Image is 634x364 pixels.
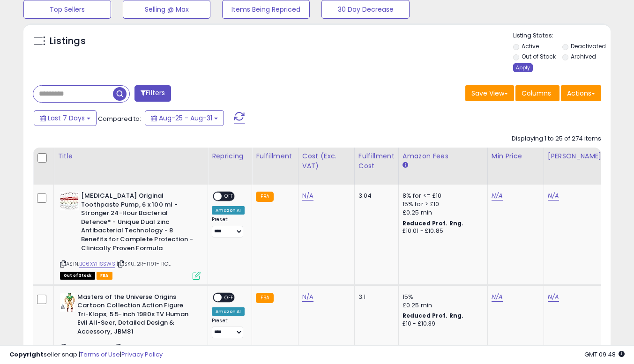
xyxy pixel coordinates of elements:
[60,192,201,279] div: ASIN:
[403,200,480,208] div: 15% for > £10
[522,52,556,60] label: Out of Stock
[548,151,604,161] div: [PERSON_NAME]
[358,151,395,171] div: Fulfillment Cost
[302,151,351,171] div: Cost (Exc. VAT)
[212,151,248,161] div: Repricing
[50,35,86,48] h5: Listings
[159,113,212,123] span: Aug-25 - Aug-31
[403,208,480,217] div: £0.25 min
[515,85,559,101] button: Columns
[513,31,611,40] p: Listing States:
[77,293,191,339] b: Masters of the Universe Origins Cartoon Collection Action Figure Tri-Klops, 5.5-inch 1980s TV Hum...
[222,293,237,301] span: OFF
[256,151,294,161] div: Fulfillment
[358,293,391,301] div: 3.1
[492,292,503,302] a: N/A
[212,216,245,238] div: Preset:
[571,42,606,50] label: Deactivated
[134,85,171,102] button: Filters
[81,192,195,255] b: [MEDICAL_DATA] Original Toothpaste Pump, 6 x 100 ml - Stronger 24-Hour Bacterial Defence* - Uniqu...
[548,292,559,302] a: N/A
[492,191,503,201] a: N/A
[403,151,484,161] div: Amazon Fees
[98,114,141,123] span: Compared to:
[80,350,120,359] a: Terms of Use
[403,219,464,227] b: Reduced Prof. Rng.
[403,293,480,301] div: 15%
[492,151,540,161] div: Min Price
[256,293,273,303] small: FBA
[584,350,625,359] span: 2025-09-8 09:48 GMT
[58,151,204,161] div: Title
[403,301,480,310] div: £0.25 min
[9,350,163,359] div: seller snap | |
[358,192,391,200] div: 3.04
[522,89,551,98] span: Columns
[212,206,245,215] div: Amazon AI
[548,191,559,201] a: N/A
[302,191,313,201] a: N/A
[222,193,237,201] span: OFF
[9,350,44,359] strong: Copyright
[117,260,171,267] span: | SKU: 2R-IT9T-IROL
[512,134,601,143] div: Displaying 1 to 25 of 274 items
[60,192,79,210] img: 516k+WhYgRL._SL40_.jpg
[256,192,273,202] small: FBA
[403,161,408,170] small: Amazon Fees.
[465,85,514,101] button: Save View
[403,320,480,328] div: £10 - £10.39
[522,42,539,50] label: Active
[302,292,313,302] a: N/A
[513,63,533,72] div: Apply
[212,318,245,339] div: Preset:
[212,307,245,316] div: Amazon AI
[60,272,95,280] span: All listings that are currently out of stock and unavailable for purchase on Amazon
[48,113,85,123] span: Last 7 Days
[403,192,480,200] div: 8% for <= £10
[79,260,115,268] a: B06XYHSSWS
[561,85,601,101] button: Actions
[60,293,75,312] img: 41QD0d1T2FL._SL40_.jpg
[121,350,163,359] a: Privacy Policy
[571,52,596,60] label: Archived
[145,110,224,126] button: Aug-25 - Aug-31
[34,110,97,126] button: Last 7 Days
[403,227,480,235] div: £10.01 - £10.85
[97,272,112,280] span: FBA
[403,312,464,319] b: Reduced Prof. Rng.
